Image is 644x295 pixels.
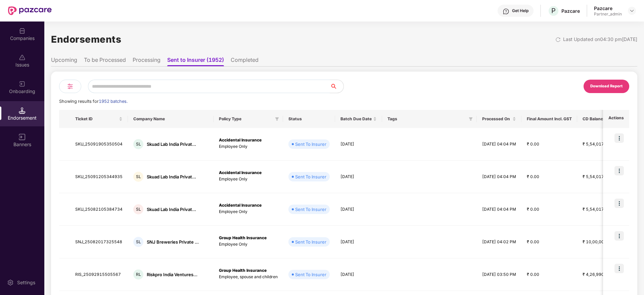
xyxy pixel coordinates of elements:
p: Employee Only [219,176,278,182]
img: svg+xml;base64,PHN2ZyBpZD0iSGVscC0zMngzMiIgeG1sbnM9Imh0dHA6Ly93d3cudzMub3JnLzIwMDAvc3ZnIiB3aWR0aD... [503,8,509,15]
img: icon [614,199,624,208]
li: To be Processed [84,56,126,66]
img: icon [614,264,624,273]
div: Pazcare [561,8,580,14]
th: Company Name [128,110,214,128]
td: [DATE] [335,226,382,258]
td: RIS_25092915505567 [70,258,128,291]
td: [DATE] [335,161,382,193]
div: Skuad Lab India Privat... [147,141,196,147]
b: Group Health Insurance [219,235,267,240]
p: Employee Only [219,209,278,215]
td: ₹ 0.00 [521,258,577,291]
img: svg+xml;base64,PHN2ZyB4bWxucz0iaHR0cDovL3d3dy53My5vcmcvMjAwMC9zdmciIHdpZHRoPSIyNCIgaGVpZ2h0PSIyNC... [66,82,74,90]
td: [DATE] [335,128,382,161]
div: SL [133,139,143,149]
div: SNJ Breweries Private ... [147,239,199,245]
img: icon [614,166,624,175]
td: [DATE] [335,258,382,291]
div: Pazcare [594,5,622,11]
img: icon [614,231,624,241]
img: svg+xml;base64,PHN2ZyB3aWR0aD0iMjAiIGhlaWdodD0iMjAiIHZpZXdCb3g9IjAgMCAyMCAyMCIgZmlsbD0ibm9uZSIgeG... [19,81,26,87]
div: SL [133,172,143,182]
li: Upcoming [51,56,77,66]
td: ₹ 4,26,990.00 [577,258,618,291]
img: svg+xml;base64,PHN2ZyBpZD0iRHJvcGRvd24tMzJ4MzIiIHhtbG5zPSJodHRwOi8vd3d3LnczLm9yZy8yMDAwL3N2ZyIgd2... [629,8,635,13]
div: Settings [15,279,37,286]
h1: Endorsements [51,32,121,47]
b: Accidental Insurance [219,170,262,175]
span: Batch Due Date [340,116,372,122]
img: svg+xml;base64,PHN2ZyBpZD0iSXNzdWVzX2Rpc2FibGVkIiB4bWxucz0iaHR0cDovL3d3dy53My5vcmcvMjAwMC9zdmciIH... [19,54,26,61]
td: [DATE] 04:04 PM [477,161,521,193]
td: ₹ 5,54,017.55 [577,128,618,161]
b: Accidental Insurance [219,137,262,142]
td: [DATE] 04:04 PM [477,193,521,226]
div: Sent To Insurer [295,173,326,180]
div: Sent To Insurer [295,141,326,147]
p: Employee, spouse and children [219,274,278,280]
div: Partner_admin [594,11,622,17]
img: New Pazcare Logo [8,6,52,15]
div: Download Report [590,83,623,89]
div: Get Help [512,8,528,13]
b: Group Health Insurance [219,268,267,273]
div: Sent To Insurer [295,239,326,245]
td: ₹ 5,54,017.55 [577,193,618,226]
img: svg+xml;base64,PHN2ZyBpZD0iU2V0dGluZy0yMHgyMCIgeG1sbnM9Imh0dHA6Ly93d3cudzMub3JnLzIwMDAvc3ZnIiB3aW... [7,279,14,286]
span: search [330,84,343,89]
td: SKU_25091205344935 [70,161,128,193]
td: ₹ 0.00 [521,193,577,226]
span: P [551,7,556,15]
span: filter [467,115,474,123]
button: search [330,80,344,93]
div: SL [133,237,143,247]
span: Tags [387,116,466,122]
p: Employee Only [219,241,278,248]
td: SNJ_25082017325548 [70,226,128,258]
div: Skuad Lab India Privat... [147,174,196,180]
td: [DATE] 04:02 PM [477,226,521,258]
li: Processing [133,56,160,66]
th: CD Balance [577,110,618,128]
td: ₹ 5,54,017.55 [577,161,618,193]
th: Ticket ID [70,110,128,128]
div: Last Updated on 04:30 pm[DATE] [563,36,637,43]
img: svg+xml;base64,PHN2ZyB3aWR0aD0iMTQuNSIgaGVpZ2h0PSIxNC41IiB2aWV3Qm94PSIwIDAgMTYgMTYiIGZpbGw9Im5vbm... [19,107,26,114]
div: Skuad Lab India Privat... [147,206,196,213]
div: SL [133,204,143,214]
th: Processed On [477,110,521,128]
td: [DATE] [335,193,382,226]
img: svg+xml;base64,PHN2ZyB3aWR0aD0iMTYiIGhlaWdodD0iMTYiIHZpZXdCb3g9IjAgMCAxNiAxNiIgZmlsbD0ibm9uZSIgeG... [19,134,26,140]
div: Sent To Insurer [295,271,326,278]
th: Status [283,110,335,128]
th: Batch Due Date [335,110,382,128]
th: Final Amount Incl. GST [521,110,577,128]
div: Riskpro India Ventures... [147,271,197,278]
td: [DATE] 04:04 PM [477,128,521,161]
img: svg+xml;base64,PHN2ZyBpZD0iQ29tcGFuaWVzIiB4bWxucz0iaHR0cDovL3d3dy53My5vcmcvMjAwMC9zdmciIHdpZHRoPS... [19,28,26,34]
li: Completed [231,56,259,66]
div: Sent To Insurer [295,206,326,213]
span: Policy Type [219,116,272,122]
span: Showing results for [59,99,128,104]
th: Actions [603,110,629,128]
span: filter [469,117,473,121]
div: RL [133,269,143,280]
span: Processed On [482,116,511,122]
span: 1952 batches. [99,99,128,104]
td: ₹ 0.00 [521,128,577,161]
span: Ticket ID [75,116,118,122]
span: filter [275,117,279,121]
td: ₹ 10,00,000.00 [577,226,618,258]
img: svg+xml;base64,PHN2ZyBpZD0iUmVsb2FkLTMyeDMyIiB4bWxucz0iaHR0cDovL3d3dy53My5vcmcvMjAwMC9zdmciIHdpZH... [555,37,561,42]
td: ₹ 0.00 [521,226,577,258]
li: Sent to Insurer (1952) [167,56,224,66]
td: SKU_25082105384734 [70,193,128,226]
p: Employee Only [219,143,278,150]
td: SKU_25091905350504 [70,128,128,161]
td: [DATE] 03:50 PM [477,258,521,291]
span: filter [274,115,280,123]
b: Accidental Insurance [219,203,262,208]
td: ₹ 0.00 [521,161,577,193]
